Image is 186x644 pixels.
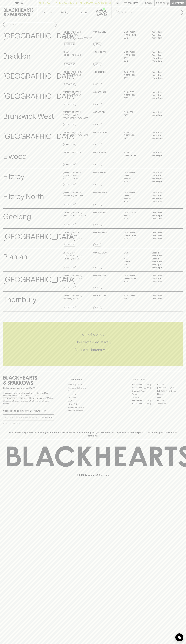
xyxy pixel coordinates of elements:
[93,103,102,106] a: Call
[132,383,157,386] a: [GEOGRAPHIC_DATA]
[124,177,148,180] p: FRI - SAT
[157,386,183,389] a: [GEOGRAPHIC_DATA]
[10,23,55,27] input: Search stores
[167,2,168,4] p: 0
[124,57,148,60] p: SAT
[42,416,53,419] p: SUBSCRIBE
[124,97,148,100] p: SAT
[68,390,119,393] a: Careers
[152,74,175,77] p: 11am – 9pm
[41,415,54,420] button: SUBSCRIBE
[93,63,102,66] a: Call
[93,294,106,297] p: 0399697225
[93,251,106,254] p: 03 9826 8768
[152,214,175,217] p: 10am – 8pm
[152,251,175,254] p: Closed –
[3,387,54,389] p: Sibling owned and run since [DATE]
[3,348,183,352] h5: Across Melbourne Metro
[157,402,183,405] a: Thornbury
[152,191,175,194] p: 11am – 8pm
[152,154,175,157] p: 10am – 8pm
[93,111,106,114] p: 03 7300 6721
[124,180,148,183] p: SUN
[93,123,102,126] a: Call
[93,266,102,269] a: Call
[157,389,183,393] a: [GEOGRAPHIC_DATA]
[63,243,76,246] a: Directions
[63,163,76,166] a: Directions
[152,231,175,234] p: 11am – 8pm
[93,286,102,289] a: Call
[124,111,148,114] p: SUN - FRI
[3,251,27,262] p: Prahran
[172,2,184,5] p: Checkout
[93,43,102,46] a: Call
[124,77,148,80] p: SAT
[152,30,175,34] p: 11am – 8pm
[63,274,87,280] p: [STREET_ADDRESS] , [GEOGRAPHIC_DATA] 3121
[93,203,102,206] a: Call
[124,34,148,37] p: THURS - SAT
[42,11,47,14] p: Shop
[93,171,106,174] p: 03 9415 8092
[152,36,175,39] p: 11am – 8pm
[93,211,106,214] p: 03 5242 8109
[56,6,74,18] a: Tastings
[124,266,148,269] p: SUN
[152,297,175,300] p: 11am – 9pm
[29,397,54,399] strong: Liquor License #32064953
[63,123,76,126] a: Directions
[3,294,36,305] p: Thornbury
[152,151,175,154] p: 11am – 8pm
[68,403,119,406] a: Privacy Policy
[63,231,93,240] p: [STREET_ADDRESS][PERSON_NAME] , [GEOGRAPHIC_DATA]
[63,171,93,180] p: [STREET_ADDRESS][PERSON_NAME] , Fitzroy VIC 3065
[93,83,102,86] a: Call
[68,399,119,403] a: FAQ's
[152,174,175,177] p: 11am – 9pm
[3,171,24,182] p: Fitzroy
[93,306,102,309] a: Call
[152,274,175,277] p: 11am – 8pm
[93,91,106,94] p: 03 9380 1831
[124,94,148,97] p: THURS - FRI
[132,399,157,402] a: [GEOGRAPHIC_DATA]
[152,97,175,100] p: 10am – 9pm
[124,294,148,297] p: Sun - Thur
[152,254,175,257] p: 9am – 6pm
[124,71,148,74] p: SUN - WED
[63,294,82,300] p: [STREET_ADDRESS] , Thornbury VIC 3071
[3,91,76,102] p: [GEOGRAPHIC_DATA]
[124,197,148,200] p: FRI - SAT
[124,171,148,174] p: MON - WED
[152,260,175,263] p: 9am – 6pm
[3,151,27,162] p: Elwood
[124,263,148,266] p: FRI - SAT
[124,137,148,140] p: SAT
[132,389,157,393] a: Brunswick West
[124,91,148,94] p: SUN - WED
[124,151,148,154] p: SUN - WED
[124,274,148,277] p: MON - WED
[124,254,148,257] p: TUES
[152,217,175,220] p: 11am – 7pm
[93,30,106,34] p: 03 9077 5145
[93,71,106,74] p: 03 9381 2129
[63,191,83,197] p: [STREET_ADDRESS] , North Fitzroy VIC 3068
[63,266,76,269] a: Directions
[152,266,175,269] p: 10am – 5pm
[3,340,183,344] h5: Uber Same-Day Delivery
[152,114,175,117] p: 10am – 8pm
[124,131,148,134] p: SUN - WED
[93,151,106,154] p: 03 9191 4850
[152,277,175,280] p: 11am – 9pm
[124,257,148,260] p: WED
[152,180,175,183] p: 10am – 8pm
[124,30,148,34] p: MON - WED
[152,263,175,266] p: 9am – 7pm
[124,237,148,240] p: SUN
[61,11,69,14] p: Tastings
[124,134,148,137] p: THURS - FRI
[93,183,102,186] a: Call
[152,94,175,97] p: 11am – 9pm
